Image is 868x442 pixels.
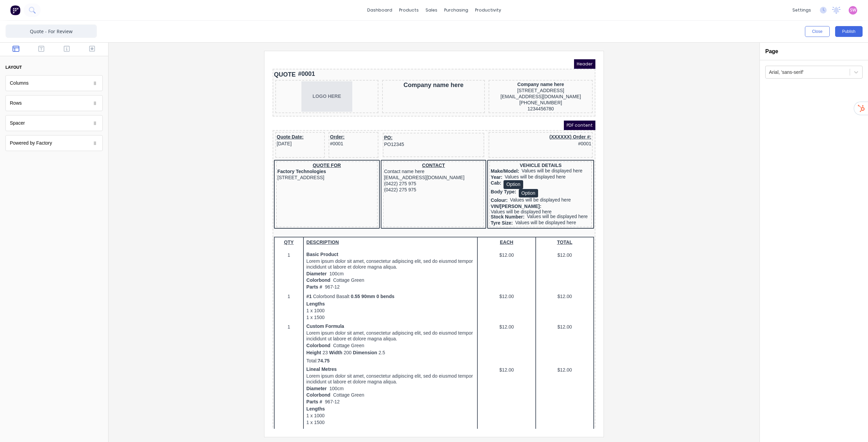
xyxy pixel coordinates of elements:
div: purchasing [441,5,472,15]
div: Company name here [111,22,211,29]
span: PDF content [291,61,323,71]
div: products [396,5,422,15]
div: Powered by Factory [10,140,52,147]
div: Rows [5,95,103,111]
div: sales [422,5,441,15]
div: Contact name here [112,109,211,115]
div: Columns [5,75,103,91]
div: [STREET_ADDRESS] [5,115,104,121]
div: Order:#0001 [57,74,104,88]
input: Enter template name here [5,24,97,38]
div: (XXXXXX) Order #:#0001 [217,74,319,88]
div: Powered by Factory [5,135,103,151]
div: Factory Technologies [5,109,104,115]
span: SW [850,7,856,13]
div: settings [789,5,814,15]
div: QUOTE FORFactory Technologies[STREET_ADDRESS]CONTACTContact name here[EMAIL_ADDRESS][DOMAIN_NAME]... [1,101,321,171]
div: Stock Number:Values will be displayed here [218,155,318,161]
div: Columns [10,80,28,87]
div: (0422) 275 975 [112,121,211,127]
div: Quote Date:[DATE]Order:#0001PO:PO12345(XXXXXX) Order #:#0001 [1,72,321,101]
div: PO:PO12345 [112,75,211,88]
div: Spacer [5,115,103,131]
div: Make/Model:Values will be displayed here [218,109,318,115]
a: dashboard [364,5,396,15]
div: VIN/[PERSON_NAME]:Values will be displayed here [218,144,318,155]
div: Cab:Option [218,121,318,130]
button: Publish [835,26,863,37]
button: layout [5,62,103,73]
div: Colour:Values will be displayed here [218,138,318,144]
div: Rows [10,100,22,107]
h2: Page [765,48,778,55]
div: Tyre Size:Values will be displayed here [218,161,318,167]
div: [PHONE_NUMBER] [217,40,319,46]
div: VEHICLE DETAILS [218,103,318,109]
div: 1234456780 [217,46,319,52]
div: (0422) 275 975 [112,127,211,133]
div: CONTACT [112,103,211,109]
div: [EMAIL_ADDRESS][DOMAIN_NAME] [112,115,211,121]
div: layout [5,64,22,70]
div: QUOTE#0001 [1,11,321,20]
div: [STREET_ADDRESS] [217,28,319,34]
div: [EMAIL_ADDRESS][DOMAIN_NAME] [217,34,319,40]
div: QUOTE FOR [5,103,104,109]
div: Spacer [10,120,25,127]
div: productivity [472,5,505,15]
div: Year:Values will be displayed here [218,115,318,121]
button: Close [805,26,830,37]
div: LOGO HERECompany name hereCompany name here[STREET_ADDRESS][EMAIL_ADDRESS][DOMAIN_NAME][PHONE_NUM... [1,20,321,56]
div: Body Type:Option [218,130,318,139]
img: Factory [10,5,20,15]
div: Quote Date:[DATE] [4,74,51,88]
div: Company name here [217,22,319,28]
div: LOGO HERE [4,22,104,52]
